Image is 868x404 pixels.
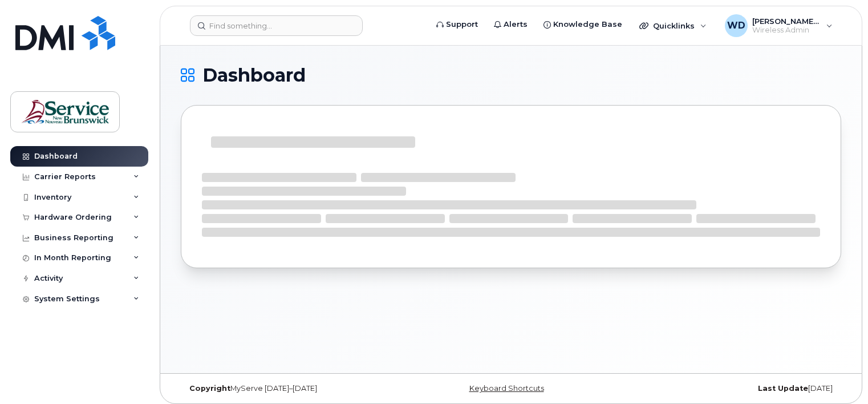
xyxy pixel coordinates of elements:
div: [DATE] [621,384,841,393]
strong: Copyright [189,384,230,393]
span: Dashboard [202,67,306,84]
div: MyServe [DATE]–[DATE] [181,384,401,393]
strong: Last Update [758,384,808,393]
a: Keyboard Shortcuts [469,384,544,393]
